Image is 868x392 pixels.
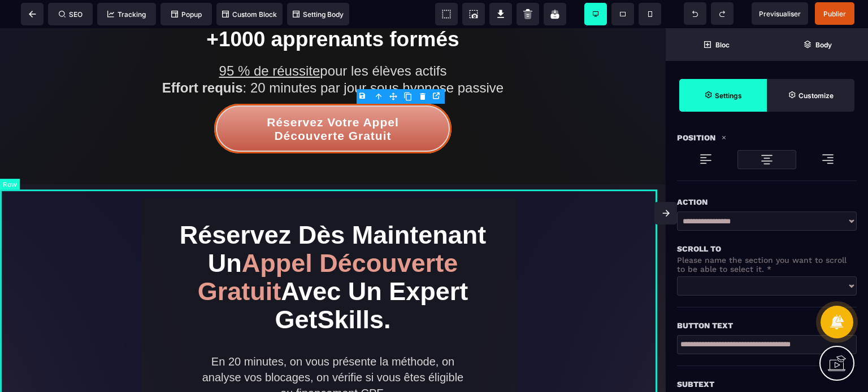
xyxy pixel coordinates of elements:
div: Action [677,195,857,209]
span: Custom Block [222,10,277,19]
span: Popup [171,10,202,19]
span: & [261,280,266,288]
div: France: + 33 [25,202,48,220]
a: Powered by [134,358,249,368]
img: loading [760,153,774,166]
p: Position [677,131,715,144]
strong: Body [815,41,832,49]
a: Conditions générales [184,280,258,288]
h1: Réservez Dès Maintenant Un Avec Un Expert GetSkills. [141,187,524,311]
img: loading [699,152,713,166]
span: Open Blocks [666,28,767,61]
strong: appel gratuit de 30 minutes avec l’un de nos conseillers pédagogiques [67,114,341,124]
strong: Bloc [715,41,730,49]
li: Faire le point sur votre situation actuelle et vos objectifs en anglais [45,144,357,155]
img: loading [821,152,835,166]
div: 1 [59,36,62,45]
p: Remplissez le formulaire [73,33,185,47]
b: Effort requis [162,52,243,67]
span: Numéro de téléphone [23,184,107,193]
span: Appel Découverte Gratuit [198,221,465,278]
u: 95 % de réussite [219,35,320,50]
span: Previsualiser [759,10,801,18]
span: Nom de famille [196,233,255,242]
p: Réservez votre appel [238,33,331,47]
span: Settings [679,79,767,112]
span: Open Style Manager [767,79,854,112]
div: Button Text [677,319,857,332]
span: Publier [823,10,846,18]
p: 📞 Appel Stratégique ZenSpeak – Découvrez comment libérer votre anglais [23,72,361,103]
p: Lors de cet , nous allons : [23,113,357,136]
span: View components [435,3,458,25]
img: loading [721,135,727,140]
li: Identifier vos blocages et comprendre ce qui vous empêche de progresser [45,155,357,166]
div: Open the link Modal [430,90,445,102]
span: Preview [752,2,808,25]
strong: Vous présenter la méthode ZenSpeak [45,168,192,177]
div: Scroll To [677,242,857,256]
span: SEO [59,10,83,19]
span: Prénom [23,233,53,242]
div: 2 [223,36,228,45]
p: En saisissant des informations, j'accepte les [23,279,361,299]
span: Setting Body [293,10,344,19]
li: et voir si elle correspond réellement à votre profil [45,166,357,189]
span: Open Layer Manager [767,28,868,61]
p: Powered by [134,358,175,367]
strong: Settings [715,91,742,100]
span: Screenshot [462,3,485,25]
div: Subtext [677,377,857,391]
p: Please name the section you want to scroll to be able to select it. * [677,256,857,274]
button: Réservez Votre Appel Découverte Gratuit [214,76,452,125]
span: Tracking [107,10,146,19]
h2: pour les élèves actifs : 20 minutes par jour sous hypnose passive [141,29,524,74]
strong: Customize [798,91,834,100]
